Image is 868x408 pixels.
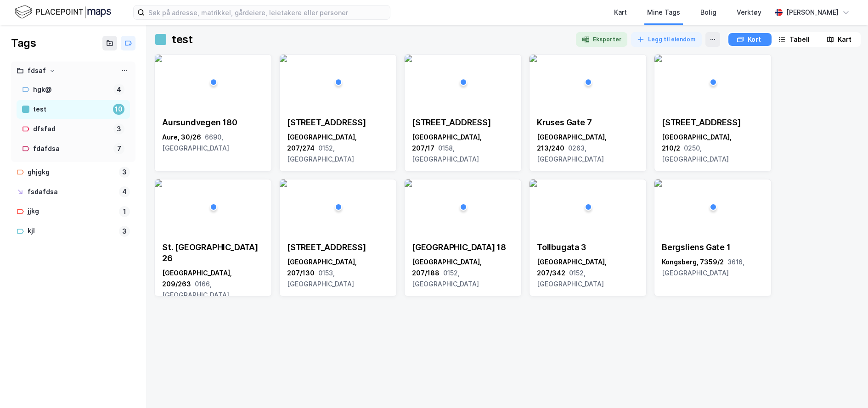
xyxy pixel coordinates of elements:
div: test [172,32,192,47]
img: logo.f888ab2527a4732fd821a326f86c7f29.svg [15,4,111,20]
div: hgk@ [33,84,110,95]
div: St. [GEOGRAPHIC_DATA] 26 [162,242,264,264]
div: [GEOGRAPHIC_DATA], 213/240 [537,132,639,165]
span: 0153, [GEOGRAPHIC_DATA] [287,269,354,288]
div: Bergsliens Gate 1 [662,242,764,253]
div: ghjgkg [28,167,115,178]
a: fsdafdsa4 [11,183,135,201]
span: 0152, [GEOGRAPHIC_DATA] [287,144,354,163]
div: [STREET_ADDRESS] [287,117,389,128]
div: fdafdsa [33,143,110,155]
div: [STREET_ADDRESS] [662,117,764,128]
div: 10 [113,104,124,115]
div: 3 [119,167,130,178]
span: 0263, [GEOGRAPHIC_DATA] [537,144,604,163]
div: 3 [119,226,130,237]
div: Tollbugata 3 [537,242,639,253]
div: 7 [113,143,124,154]
img: 256x120 [280,55,287,62]
span: 0166, [GEOGRAPHIC_DATA] [162,280,229,299]
img: 256x120 [530,55,537,62]
div: [GEOGRAPHIC_DATA], 207/130 [287,257,389,290]
div: [GEOGRAPHIC_DATA] 18 [412,242,514,253]
div: fdsaf [28,65,46,77]
div: test [33,104,109,115]
a: test10 [17,100,130,119]
a: dfsfad3 [17,120,130,139]
div: Aursundvegen 180 [162,117,264,128]
input: Søk på adresse, matrikkel, gårdeiere, leietakere eller personer [145,6,390,19]
div: kjl [28,225,115,237]
iframe: Chat Widget [822,364,868,408]
div: Aure, 30/26 [162,132,264,154]
button: Eksporter [576,32,627,47]
div: jjkg [28,206,115,217]
img: 256x120 [654,55,662,62]
div: [GEOGRAPHIC_DATA], 207/17 [412,132,514,165]
img: 256x120 [654,179,662,187]
img: 256x120 [155,55,162,62]
div: Bolig [700,7,716,18]
div: Kontrollprogram for chat [822,364,868,408]
a: ghjgkg3 [11,163,135,182]
div: [GEOGRAPHIC_DATA], 207/188 [412,257,514,290]
a: jjkg1 [11,202,135,221]
img: 256x120 [530,179,537,187]
div: Kart [614,7,627,18]
span: 6690, [GEOGRAPHIC_DATA] [162,133,229,152]
div: [GEOGRAPHIC_DATA], 207/342 [537,257,639,290]
div: [STREET_ADDRESS] [412,117,514,128]
img: 256x120 [405,179,412,187]
button: Legg til eiendom [631,32,702,47]
div: dfsfad [33,123,110,135]
span: 0152, [GEOGRAPHIC_DATA] [537,269,604,288]
span: 0250, [GEOGRAPHIC_DATA] [662,144,729,163]
a: fdafdsa7 [17,140,130,158]
div: Tags [11,36,36,50]
img: 256x120 [405,55,412,62]
div: 3 [113,123,124,134]
span: 0158, [GEOGRAPHIC_DATA] [412,144,479,163]
div: Kongsberg, 7359/2 [662,257,764,279]
div: [STREET_ADDRESS] [287,242,389,253]
a: hgk@4 [17,80,130,99]
div: [GEOGRAPHIC_DATA], 210/2 [662,132,764,165]
div: Kruses Gate 7 [537,117,639,128]
a: kjl3 [11,222,135,240]
span: 3616, [GEOGRAPHIC_DATA] [662,258,744,277]
div: fsdafdsa [28,186,115,198]
div: Kart [838,34,851,45]
div: Verktøy [737,7,761,18]
div: [GEOGRAPHIC_DATA], 209/263 [162,268,264,301]
div: 1 [119,206,130,217]
div: 4 [119,186,130,197]
div: [PERSON_NAME] [786,7,839,18]
img: 256x120 [280,179,287,187]
div: Mine Tags [647,7,680,18]
span: 0152, [GEOGRAPHIC_DATA] [412,269,479,288]
img: 256x120 [155,179,162,187]
div: Kort [748,34,761,45]
div: 4 [113,84,124,95]
div: [GEOGRAPHIC_DATA], 207/274 [287,132,389,165]
div: Tabell [789,34,810,45]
